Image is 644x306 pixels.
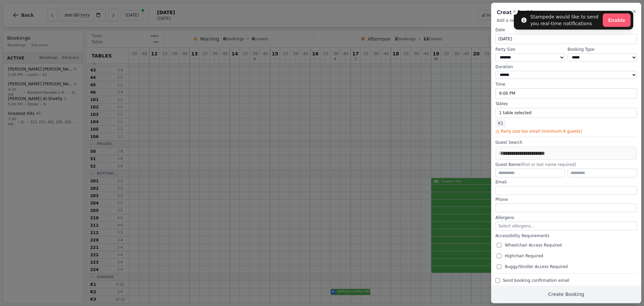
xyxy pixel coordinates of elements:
label: Accessibility Requirements [495,233,637,238]
label: Guest Search [495,140,637,145]
label: Tables [495,101,637,106]
span: Buggy/Stroller Access Required [505,264,568,269]
button: 1 table selected [495,108,637,118]
button: 9:00 PM [495,88,637,98]
label: Date [495,27,637,33]
span: K1 [495,119,506,127]
label: Party Size [495,47,565,52]
span: Send booking confirmation email [503,278,569,283]
p: Add a new booking to the day planner [497,18,636,23]
input: Send booking confirmation email [495,278,500,283]
span: Highchair Required [505,253,543,259]
input: Wheelchair Access Required [497,243,501,248]
input: Highchair Required [497,254,501,258]
label: Email [495,179,637,185]
h2: Create Booking [497,8,636,16]
button: Select allergens... [495,222,637,230]
span: Party size too small (minimum 6 guests) [501,129,582,134]
label: Duration [495,64,637,70]
label: Guest Name [495,162,637,167]
span: Select allergens... [498,224,534,228]
label: Allergens [495,215,637,220]
span: (first or last name required) [520,162,576,167]
label: Phone [495,197,637,202]
button: Create Booking [491,286,641,303]
span: Wheelchair Access Required [505,243,562,248]
button: [DATE] [495,34,637,44]
label: Booking Type [568,47,637,52]
input: Buggy/Stroller Access Required [497,264,501,269]
label: Time [495,82,637,87]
